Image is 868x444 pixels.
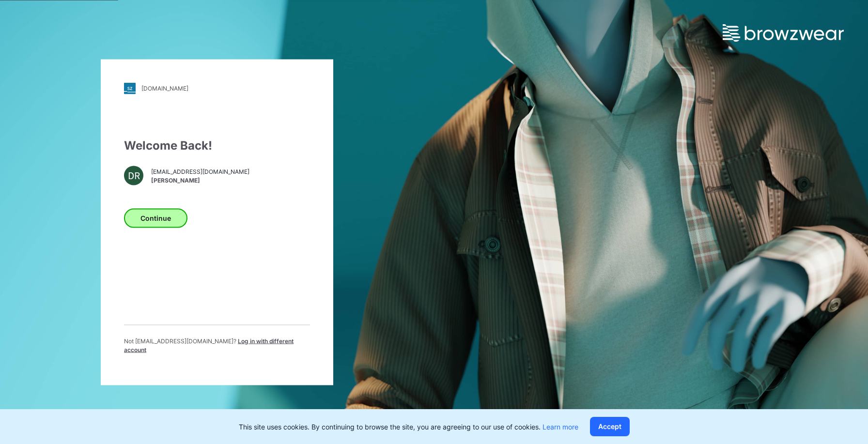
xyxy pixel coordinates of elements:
button: Continue [124,208,187,228]
a: Learn more [542,423,578,431]
span: [PERSON_NAME] [151,176,249,185]
p: This site uses cookies. By continuing to browse the site, you are agreeing to our use of cookies. [239,422,578,432]
button: Accept [590,417,630,436]
span: [EMAIL_ADDRESS][DOMAIN_NAME] [151,168,249,176]
a: [DOMAIN_NAME] [124,82,310,94]
img: stylezone-logo.562084cfcfab977791bfbf7441f1a819.svg [124,82,136,94]
p: Not [EMAIL_ADDRESS][DOMAIN_NAME] ? [124,337,310,354]
div: Welcome Back! [124,137,310,154]
div: DR [124,166,143,185]
img: browzwear-logo.e42bd6dac1945053ebaf764b6aa21510.svg [723,24,844,42]
div: [DOMAIN_NAME] [141,85,188,92]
